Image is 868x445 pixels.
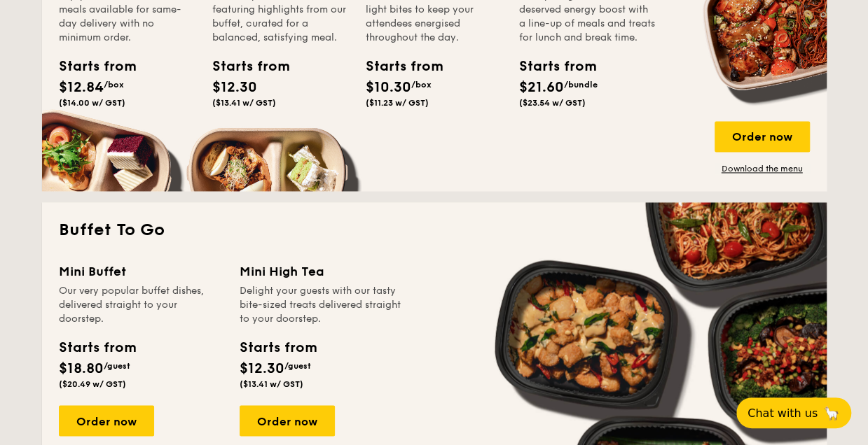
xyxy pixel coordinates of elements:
div: Delight your guests with our tasty bite-sized treats delivered straight to your doorstep. [240,283,404,325]
span: ($23.54 w/ GST) [519,98,586,108]
span: $18.80 [59,360,104,376]
span: $21.60 [519,79,564,96]
span: $10.30 [366,79,411,96]
button: Chat with us🦙 [736,397,851,428]
span: ($13.41 w/ GST) [212,98,276,108]
div: Order now [715,121,810,152]
div: Our very popular buffet dishes, delivered straight to your doorstep. [59,283,223,325]
span: $12.30 [240,360,284,376]
div: Mini High Tea [240,261,404,281]
div: Order now [240,405,335,436]
span: $12.84 [59,79,104,96]
div: Starts from [212,56,275,77]
span: ($11.23 w/ GST) [366,98,429,108]
div: Order now [59,405,154,436]
span: ($14.00 w/ GST) [59,98,125,108]
div: Starts from [59,337,135,358]
div: Mini Buffet [59,261,223,281]
span: /guest [104,360,130,370]
span: /box [104,80,124,90]
div: Starts from [519,56,582,77]
span: /guest [284,360,311,370]
a: Download the menu [715,163,810,174]
div: Starts from [240,337,316,358]
div: Starts from [59,56,122,77]
span: ($20.49 w/ GST) [59,379,126,388]
span: 🦙 [823,405,840,421]
div: Starts from [366,56,429,77]
span: /bundle [564,80,598,90]
span: Chat with us [748,407,818,420]
span: ($13.41 w/ GST) [240,379,303,388]
h2: Buffet To Go [59,219,810,241]
span: $12.30 [212,79,257,96]
span: /box [411,80,432,90]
